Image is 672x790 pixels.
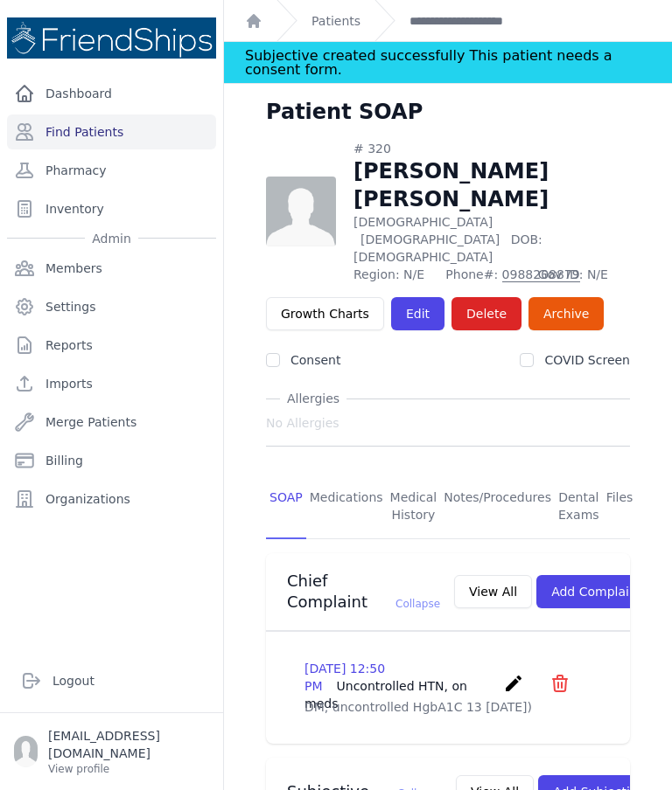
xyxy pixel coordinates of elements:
[7,366,216,401] a: Imports
[7,328,216,363] a: Reports
[290,353,340,367] label: Consent
[14,663,209,698] a: Logout
[224,42,672,84] div: Notification
[454,575,532,608] button: View All
[266,177,336,246] img: person-242608b1a05df3501eefc295dc1bc67a.jpg
[536,575,656,608] button: Add Complaint
[360,232,500,246] span: [DEMOGRAPHIC_DATA]
[266,475,306,539] a: SOAP
[7,251,216,286] a: Members
[445,266,527,283] span: Phone#:
[7,289,216,324] a: Settings
[304,698,591,716] p: DM, uncontrolled HgbA1C 13 [DATE])
[7,405,216,440] a: Merge Patients
[48,762,209,776] p: View profile
[14,727,209,776] a: [EMAIL_ADDRESS][DOMAIN_NAME] View profile
[7,482,216,516] a: Organizations
[85,230,138,247] span: Admin
[7,114,216,149] a: Find Patients
[395,598,440,610] span: Collapse
[245,42,651,83] div: Subjective created successfully This patient needs a consent form.
[7,443,216,478] a: Billing
[266,475,630,539] nav: Tabs
[311,12,360,30] a: Patients
[353,157,630,213] h1: [PERSON_NAME] [PERSON_NAME]
[391,297,444,330] a: Edit
[266,98,423,126] h1: Patient SOAP
[451,297,521,330] button: Delete
[266,414,339,432] span: No Allergies
[538,266,630,283] span: Gov ID: N/E
[266,297,384,330] a: Growth Charts
[306,475,387,539] a: Medications
[603,475,637,539] a: Files
[353,213,630,266] p: [DEMOGRAPHIC_DATA]
[440,475,555,539] a: Notes/Procedures
[304,679,467,710] span: Uncontrolled HTN, on meds
[555,475,603,539] a: Dental Exams
[304,660,496,712] p: [DATE] 12:50 PM
[353,140,630,157] div: # 320
[7,191,216,226] a: Inventory
[387,475,441,539] a: Medical History
[528,297,604,330] a: Archive
[280,390,346,407] span: Allergies
[503,673,524,694] i: create
[7,76,216,111] a: Dashboard
[48,727,209,762] p: [EMAIL_ADDRESS][DOMAIN_NAME]
[503,681,528,697] a: create
[353,266,435,283] span: Region: N/E
[7,153,216,188] a: Pharmacy
[287,571,440,613] h3: Chief Complaint
[544,353,630,367] label: COVID Screen
[7,17,216,59] img: Medical Missions EMR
